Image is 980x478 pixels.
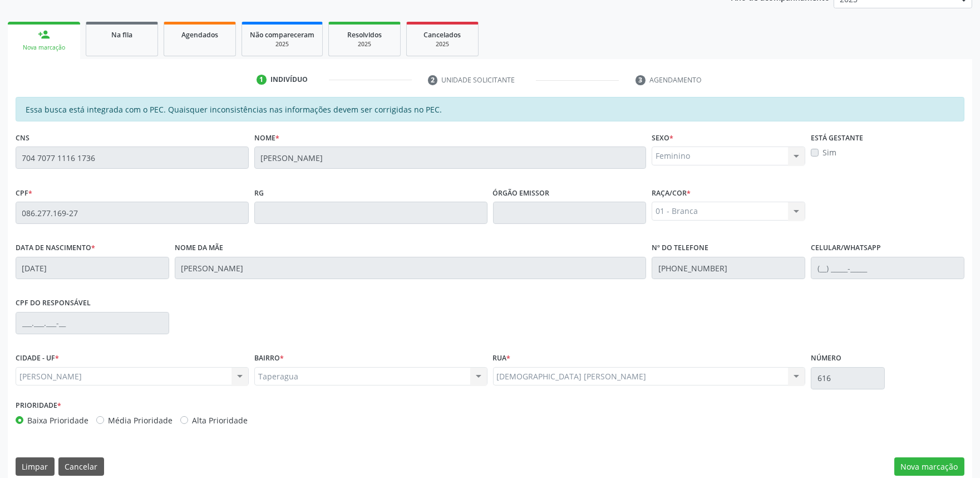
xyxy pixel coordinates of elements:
input: ___.___.___-__ [16,312,169,334]
div: 2025 [337,40,392,48]
span: Resolvidos [347,30,382,40]
div: 1 [257,75,267,85]
label: Sim [823,147,836,158]
div: person_add [38,28,50,41]
label: Número [811,350,841,367]
button: Limpar [16,457,55,476]
label: CPF do responsável [16,295,91,312]
label: Rua [493,350,511,367]
label: BAIRRO [254,350,284,367]
div: 2025 [250,40,314,48]
input: (__) _____-_____ [811,257,964,279]
div: 2025 [415,40,470,48]
label: Média Prioridade [108,414,173,426]
label: CPF [16,184,32,202]
label: Prioridade [16,397,61,414]
div: Essa busca está integrada com o PEC. Quaisquer inconsistências nas informações devem ser corrigid... [16,97,964,121]
label: Sexo [652,129,673,147]
input: (__) _____-_____ [652,257,805,279]
label: Raça/cor [652,184,691,202]
label: Nome [254,129,279,147]
label: Órgão emissor [493,184,550,202]
label: Está gestante [811,129,863,147]
label: Data de nascimento [16,240,95,257]
div: Nova marcação [16,43,72,52]
label: Alta Prioridade [192,414,248,426]
span: Cancelados [424,30,461,40]
label: Nº do Telefone [652,240,708,257]
span: Não compareceram [250,30,314,40]
label: Nome da mãe [175,240,223,257]
label: CNS [16,129,29,147]
span: Agendados [181,30,218,40]
div: Indivíduo [270,75,308,85]
input: __/__/____ [16,257,169,279]
label: RG [254,184,264,202]
span: Na fila [111,30,132,40]
label: Celular/WhatsApp [811,240,881,257]
label: CIDADE - UF [16,350,59,367]
button: Cancelar [58,457,104,476]
button: Nova marcação [894,457,964,476]
label: Baixa Prioridade [27,414,88,426]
